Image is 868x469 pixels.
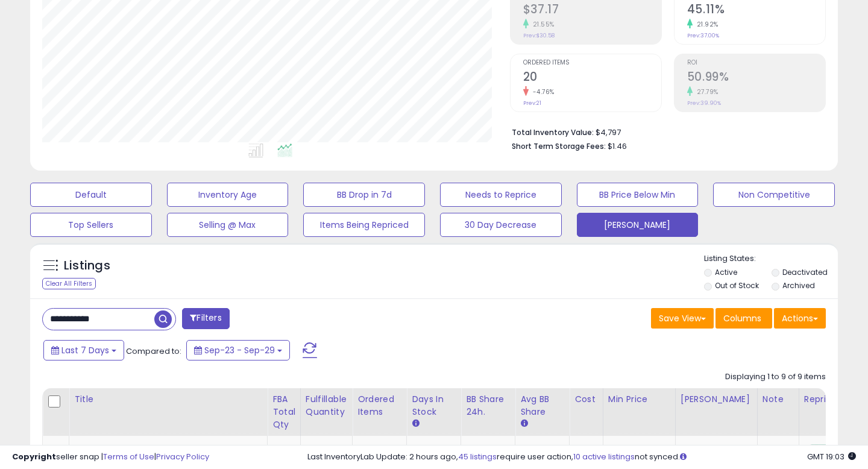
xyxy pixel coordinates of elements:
div: Repricing [804,393,855,406]
span: 2025-10-7 19:03 GMT [807,451,856,462]
button: Inventory Age [167,183,289,207]
small: Avg BB Share. [520,418,527,429]
div: Min Price [608,393,670,406]
span: Compared to: [126,345,181,357]
div: Fulfillable Quantity [306,393,347,418]
h2: 50.99% [687,70,825,86]
small: Days In Stock. [412,418,419,429]
button: BB Price Below Min [577,183,699,207]
div: Clear All Filters [42,278,96,289]
span: Last 7 Days [61,344,109,356]
button: Top Sellers [30,213,152,237]
a: 45 listings [458,451,497,462]
h5: Listings [64,257,110,274]
h2: $37.17 [523,2,661,19]
div: [PERSON_NAME] [681,393,752,406]
h2: 45.11% [687,2,825,19]
button: Sep-23 - Sep-29 [186,340,290,360]
div: seller snap | | [12,452,209,463]
div: BB Share 24h. [466,393,510,418]
strong: Copyright [12,451,56,462]
small: 27.79% [693,87,719,96]
button: Save View [651,308,714,329]
div: FBA Total Qty [272,393,295,431]
button: Needs to Reprice [440,183,562,207]
a: Privacy Policy [156,451,209,462]
div: Last InventoryLab Update: 2 hours ago, require user action, not synced. [307,452,856,463]
button: Non Competitive [713,183,835,207]
button: Default [30,183,152,207]
b: Total Inventory Value: [512,127,594,137]
span: Ordered Items [523,60,661,66]
button: [PERSON_NAME] [577,213,699,237]
small: Prev: 21 [523,99,541,107]
b: Short Term Storage Fees: [512,141,606,151]
label: Out of Stock [715,280,759,291]
small: 21.92% [693,20,719,29]
h2: 20 [523,70,661,86]
label: Active [715,267,737,277]
div: Displaying 1 to 9 of 9 items [725,371,826,383]
span: Columns [723,312,761,324]
span: $1.46 [608,140,627,152]
div: Days In Stock [412,393,456,418]
div: Ordered Items [357,393,401,418]
button: Actions [774,308,826,329]
button: Selling @ Max [167,213,289,237]
li: $4,797 [512,124,817,139]
button: Filters [182,308,229,329]
div: Cost [574,393,598,406]
button: Last 7 Days [43,340,124,360]
a: Terms of Use [103,451,154,462]
small: Prev: 39.90% [687,99,721,107]
button: BB Drop in 7d [303,183,425,207]
div: Note [763,393,794,406]
small: 21.55% [529,20,555,29]
small: Prev: 37.00% [687,32,719,39]
label: Deactivated [782,267,828,277]
button: Items Being Repriced [303,213,425,237]
button: 30 Day Decrease [440,213,562,237]
small: -4.76% [529,87,555,96]
button: Columns [715,308,772,329]
label: Archived [782,280,815,291]
a: 10 active listings [573,451,635,462]
small: Prev: $30.58 [523,32,555,39]
div: Title [74,393,262,406]
span: Sep-23 - Sep-29 [204,344,275,356]
p: Listing States: [704,253,838,265]
div: Avg BB Share [520,393,564,418]
span: ROI [687,60,825,66]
